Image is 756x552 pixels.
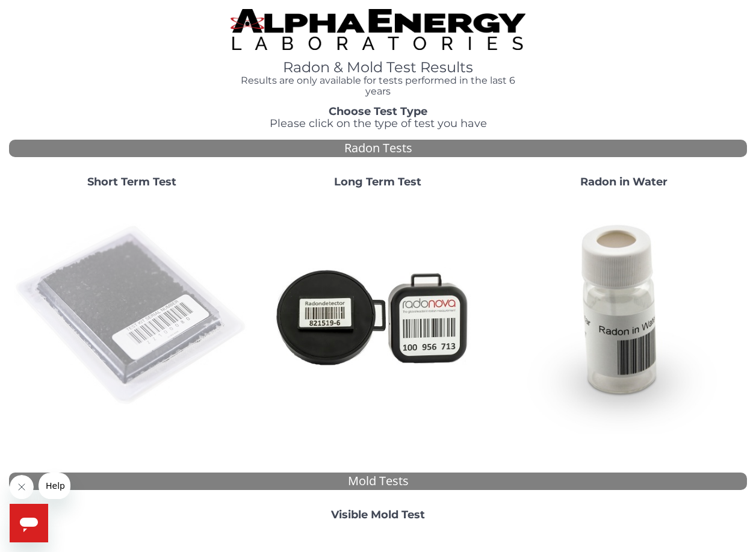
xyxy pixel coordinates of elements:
[9,473,747,490] div: Mold Tests
[231,9,525,50] img: TightCrop.jpg
[329,105,427,118] strong: Choose Test Type
[14,197,250,434] img: ShortTerm.jpg
[506,197,742,434] img: RadoninWater.jpg
[231,60,525,75] h1: Radon & Mold Test Results
[10,504,48,542] iframe: Button to launch messaging window
[270,117,487,130] span: Please click on the type of test you have
[39,473,70,499] iframe: Message from company
[331,508,425,521] strong: Visible Mold Test
[10,475,34,499] iframe: Close message
[9,140,747,157] div: Radon Tests
[87,175,176,188] strong: Short Term Test
[580,175,668,188] strong: Radon in Water
[231,75,525,96] h4: Results are only available for tests performed in the last 6 years
[334,175,421,188] strong: Long Term Test
[260,197,497,434] img: Radtrak2vsRadtrak3.jpg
